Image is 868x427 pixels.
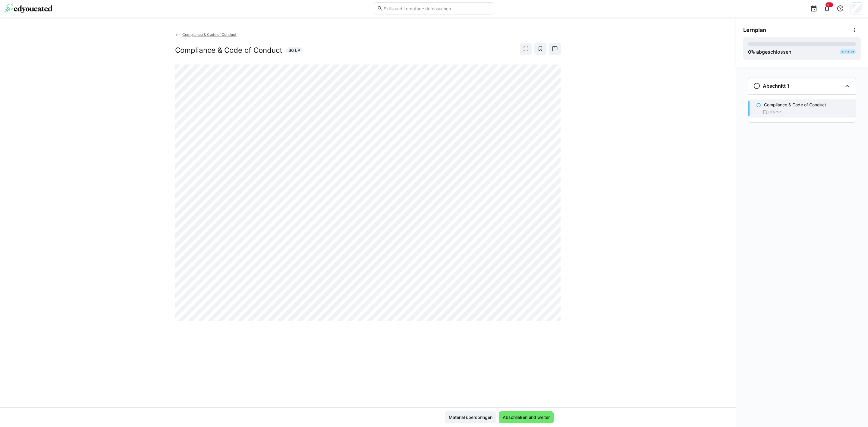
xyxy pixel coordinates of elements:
button: Material überspringen [445,411,496,423]
span: 9+ [827,3,831,7]
button: Abschließen und weiter [499,411,554,423]
h3: Abschnitt 1 [763,83,789,89]
input: Skills und Lernpfade durchsuchen… [383,6,491,11]
div: Auf Kurs [840,49,856,54]
span: Material überspringen [448,414,493,420]
span: Lernplan [743,27,766,33]
span: Abschließen und weiter [502,414,551,420]
span: 36 LP [288,47,300,53]
a: Compliance & Code of Conduct [175,32,237,37]
div: % abgeschlossen [748,48,791,55]
p: Compliance & Code of Conduct [764,102,826,108]
span: 36 min [770,110,782,115]
span: Compliance & Code of Conduct [182,32,236,37]
span: 0 [748,49,751,55]
h2: Compliance & Code of Conduct [175,46,282,55]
